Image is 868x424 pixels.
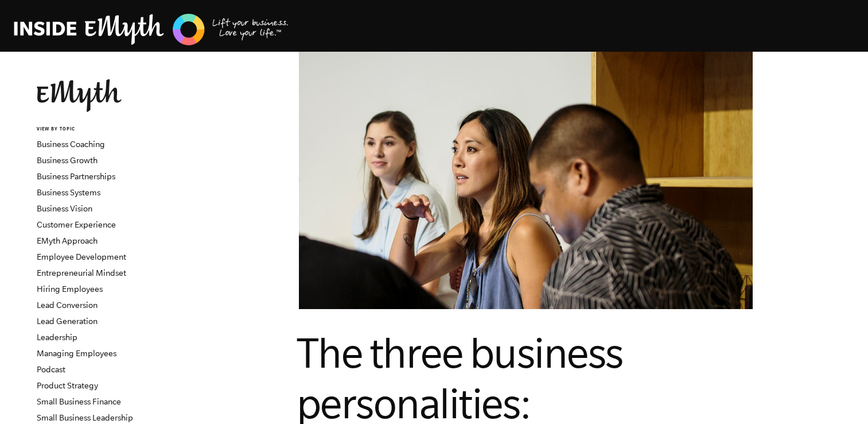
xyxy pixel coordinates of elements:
a: Business Systems [37,188,100,197]
a: Entrepreneurial Mindset [37,268,126,277]
a: Managing Employees [37,349,116,358]
a: Business Partnerships [37,172,115,181]
a: Product Strategy [37,381,98,390]
a: Small Business Leadership [37,413,133,422]
a: Business Growth [37,156,98,165]
a: Lead Conversion [37,300,98,310]
a: Business Coaching [37,140,105,149]
a: Lead Generation [37,317,98,326]
a: Hiring Employees [37,284,103,294]
a: Leadership [37,333,77,342]
a: Customer Experience [37,220,116,229]
a: Podcast [37,365,65,374]
img: EMyth Business Coaching [14,12,289,47]
a: Employee Development [37,252,126,261]
a: Business Vision [37,204,92,213]
a: Small Business Finance [37,397,121,406]
img: EMyth [37,79,122,112]
a: EMyth Approach [37,236,98,245]
h6: VIEW BY TOPIC [37,126,175,133]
